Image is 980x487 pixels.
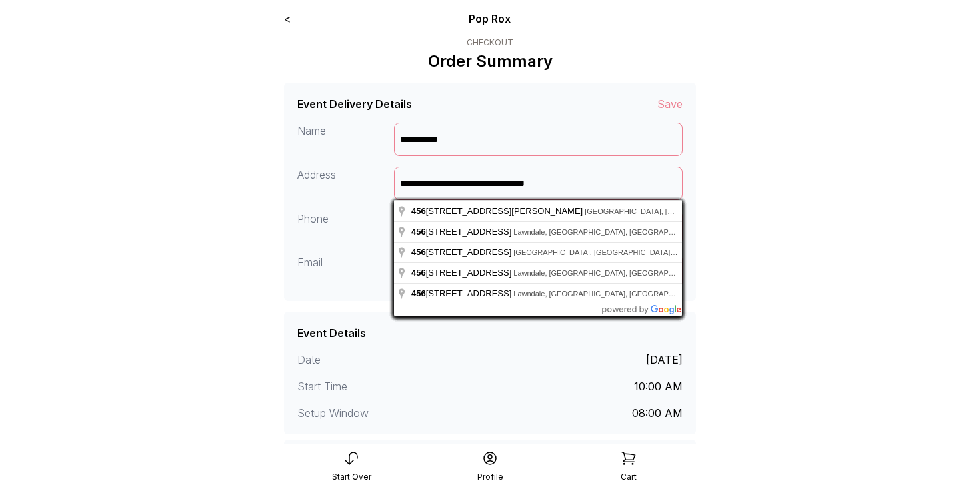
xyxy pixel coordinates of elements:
span: [STREET_ADDRESS] [411,247,513,257]
span: Lawndale, [GEOGRAPHIC_DATA], [GEOGRAPHIC_DATA] [513,290,705,298]
div: Start Over [332,472,371,482]
span: 456 [411,227,426,237]
div: Profile [477,472,503,482]
div: Email [297,254,394,288]
span: [STREET_ADDRESS][PERSON_NAME] [411,206,585,216]
div: Event Delivery Details [297,96,412,112]
div: Setup Window [297,405,490,421]
div: Checkout [428,37,553,48]
p: Order Summary [428,51,553,72]
span: [GEOGRAPHIC_DATA], [GEOGRAPHIC_DATA], [GEOGRAPHIC_DATA] [585,207,822,215]
div: Date [297,352,490,368]
div: Address [297,167,394,200]
span: 456 [411,206,426,216]
span: [STREET_ADDRESS] [411,268,513,278]
span: Lawndale, [GEOGRAPHIC_DATA], [GEOGRAPHIC_DATA] [513,228,705,236]
div: Cart [621,472,637,482]
span: [STREET_ADDRESS] [411,288,513,298]
div: Pop Rox [367,11,614,27]
span: 456 [411,268,426,278]
span: [GEOGRAPHIC_DATA], [GEOGRAPHIC_DATA], [GEOGRAPHIC_DATA] [513,248,751,256]
div: [DATE] [646,352,683,368]
div: Event Details [297,325,366,341]
span: [STREET_ADDRESS] [411,227,513,237]
div: Save [657,96,683,112]
span: 456 [411,247,426,257]
a: < [284,12,291,25]
span: 456 [411,288,426,298]
div: Start Time [297,378,490,394]
div: 10:00 AM [634,378,683,394]
div: 08:00 AM [632,405,683,421]
div: Phone [297,211,394,244]
span: Lawndale, [GEOGRAPHIC_DATA], [GEOGRAPHIC_DATA] [513,269,705,277]
div: Name [297,123,394,156]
